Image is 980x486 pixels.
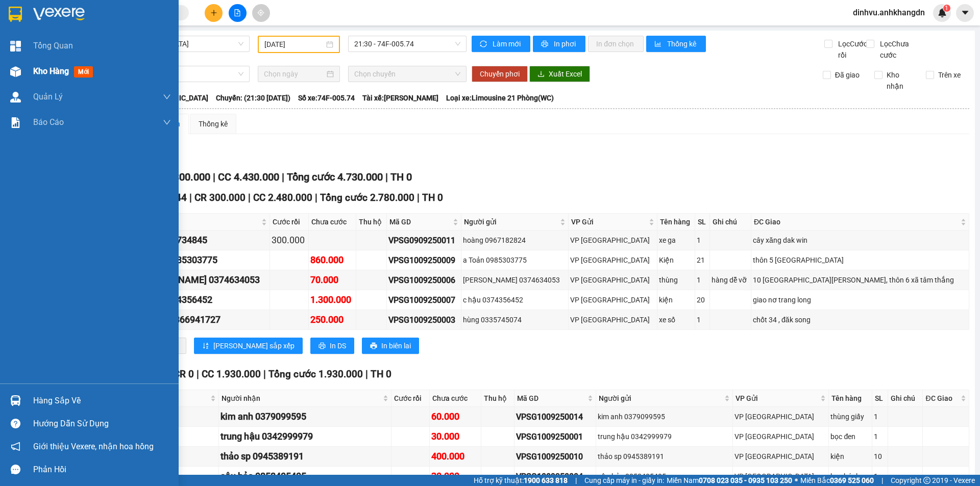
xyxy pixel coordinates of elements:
span: | [385,171,388,183]
span: Thống kê [667,38,698,49]
div: VPSG1009250001 [516,430,594,443]
div: cậu bảo 0858405405 [598,471,731,482]
div: VP [GEOGRAPHIC_DATA] [734,411,827,422]
span: Mã GD [517,393,585,404]
div: [PERSON_NAME] 0374634053 [463,274,567,286]
div: a Toản 0985303775 [137,253,268,267]
td: VP Sài Gòn [569,310,657,330]
span: notification [11,442,20,451]
div: 21 [697,254,708,266]
button: plus [205,4,223,22]
span: mới [74,66,93,78]
div: hùng 0335745074 [463,314,567,325]
span: 21:30 - 74F-005.74 [354,36,460,52]
div: 10 [GEOGRAPHIC_DATA][PERSON_NAME], thôn 6 xã tâm thắng [753,274,967,286]
button: sort-ascending[PERSON_NAME] sắp xếp [194,338,303,354]
span: ĐC Giao [925,393,958,404]
span: ⚪️ [795,478,798,482]
div: cây xăng dak win [753,235,967,246]
div: VP [GEOGRAPHIC_DATA] [87,9,191,33]
input: Chọn ngày [264,68,325,80]
td: VP Sài Gòn [569,231,657,250]
div: chốt 34 , đăk song [753,314,967,325]
span: | [315,192,317,203]
span: copyright [923,477,930,484]
span: Người nhận [222,393,381,404]
div: 1 [697,274,708,286]
div: VPSG1009250003 [388,314,460,326]
span: CR 300.000 [194,192,246,203]
button: syncLàm mới [472,36,530,52]
span: printer [318,342,326,350]
td: VP Sài Gòn [569,250,657,270]
div: 1.300.000 [310,293,354,307]
span: Hỗ trợ kỹ thuật: [474,475,568,486]
button: aim [252,4,270,22]
span: Chuyến: (21:30 [DATE]) [216,92,290,104]
span: down [163,93,171,101]
div: xe số [659,314,694,325]
th: SL [872,390,888,407]
span: caret-down [961,8,970,17]
div: 250.000 [310,313,354,327]
span: Nhận: [87,10,112,20]
span: [PERSON_NAME] sắp xếp [213,340,295,351]
span: dinhvu.anhkhangdn [845,6,933,19]
div: thùng giấy [830,411,870,422]
span: In biên lai [381,340,411,351]
div: 300.000 [272,233,307,247]
div: thôn 5 [GEOGRAPHIC_DATA] [753,254,967,266]
th: Tên hàng [657,214,696,231]
span: Kho nhận [883,69,918,92]
span: Gửi: [9,10,24,20]
div: hà 5 0334734845 [137,233,268,247]
div: kim anh 0379099595 [220,410,389,424]
div: VPSG1009250006 [388,274,460,287]
td: VP Sài Gòn [569,270,657,290]
input: 10/09/2025 [264,39,324,50]
div: bọc đen [830,431,870,442]
span: CR 300.000 [158,171,210,183]
span: Trên xe [934,69,965,81]
td: VPSG1009250006 [387,270,462,290]
span: Miền Bắc [800,475,874,486]
button: printerIn phơi [533,36,585,52]
span: | [263,368,266,380]
img: logo-vxr [9,7,22,22]
div: 10 [874,451,886,462]
div: hàng dễ vỡ [712,274,749,286]
th: SL [695,214,710,231]
span: sync [480,40,488,48]
div: 70.000 [8,66,82,78]
span: download [537,70,545,79]
span: Đã giao [831,69,864,81]
div: VP [GEOGRAPHIC_DATA] [570,294,655,305]
span: Quản Lý [33,90,63,103]
div: Thống kê [199,118,228,130]
div: xe ga [659,235,694,246]
div: VP [GEOGRAPHIC_DATA] [570,314,655,325]
strong: 0369 525 060 [830,476,874,484]
div: 70.000 [310,273,354,287]
span: | [197,368,199,380]
td: VPSG0909250011 [387,231,462,250]
span: Tài xế: [PERSON_NAME] [362,92,438,104]
span: Cung cấp máy in - giấy in: [584,475,664,486]
div: VPSG1009250014 [516,411,594,423]
span: Lọc Chưa cước [876,38,928,61]
div: bọc bánh [830,471,870,482]
span: file-add [234,9,241,16]
div: 860.000 [310,253,354,267]
th: Thu hộ [481,390,514,407]
span: CR 0 [174,368,194,380]
div: a thành 0366941727 [137,313,268,327]
span: Làm mới [493,38,522,49]
th: Tên hàng [829,390,872,407]
td: VP Sài Gòn [733,427,829,447]
div: PHONG [87,33,191,45]
div: cậu bảo 0858405405 [220,469,389,483]
td: VPSG1009250003 [387,310,462,330]
span: Tổng cước 1.930.000 [268,368,363,380]
span: CC 1.930.000 [202,368,261,380]
th: Cước rồi [270,214,309,231]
